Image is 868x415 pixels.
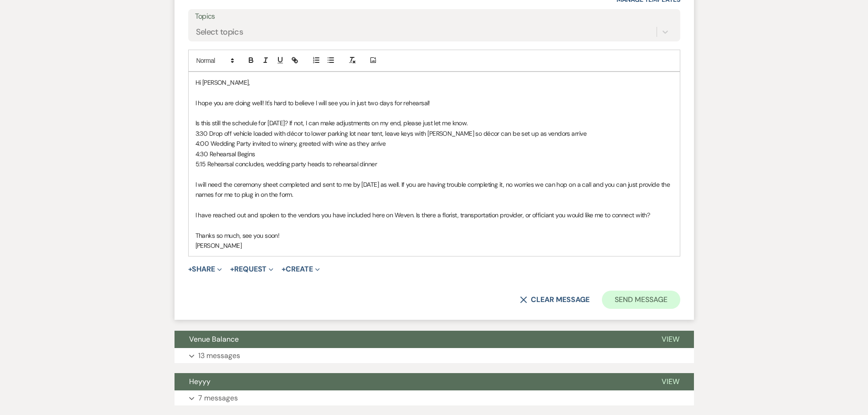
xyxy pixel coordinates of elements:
[195,241,673,251] p: [PERSON_NAME]
[195,118,673,128] p: Is this still the schedule for [DATE]? If not, I can make adjustments on my end, please just let ...
[175,373,647,390] button: Heyyy
[188,266,192,273] span: +
[198,350,240,362] p: 13 messages
[195,98,673,108] p: I hope you are doing well! It's hard to believe I will see you in just two days for rehearsal!
[175,390,694,406] button: 7 messages
[195,138,673,149] p: 4:00 Wedding Party invited to winery, greeted with wine as they arrive
[282,266,286,273] span: +
[230,266,234,273] span: +
[195,159,673,169] p: 5:15 Rehearsal concludes, wedding party heads to rehearsal dinner
[198,392,238,404] p: 7 messages
[195,10,673,23] label: Topics
[195,128,673,138] p: 3:30 Drop off vehicle loaded with décor to lower parking lot near tent, leave keys with [PERSON_N...
[189,377,211,386] span: Heyyy
[647,373,694,390] button: View
[195,231,673,241] p: Thanks so much, see you soon!
[662,334,679,344] span: View
[195,149,673,159] p: 4:30 Rehearsal Begins
[602,291,680,309] button: Send Message
[196,26,243,38] div: Select topics
[195,210,673,220] p: I have reached out and spoken to the vendors you have included here on Weven. Is there a florist,...
[520,296,589,303] button: Clear message
[195,179,673,200] p: I will need the ceremony sheet completed and sent to me by [DATE] as well. If you are having trou...
[230,266,273,273] button: Request
[175,331,647,348] button: Venue Balance
[647,331,694,348] button: View
[662,377,679,386] span: View
[282,266,319,273] button: Create
[189,334,239,344] span: Venue Balance
[175,348,694,364] button: 13 messages
[188,266,222,273] button: Share
[195,77,673,87] p: Hi [PERSON_NAME],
